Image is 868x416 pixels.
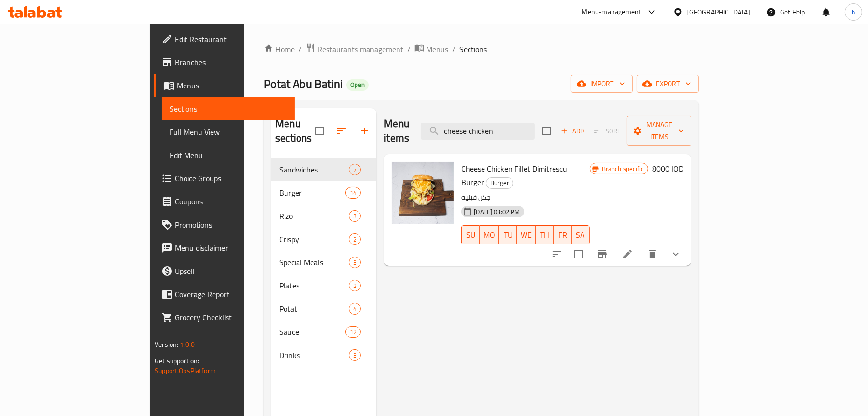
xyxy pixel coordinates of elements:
[652,162,683,175] h6: 8000 IQD
[271,251,376,274] div: Special Meals3
[154,51,295,74] a: Branches
[279,280,349,291] div: Plates
[170,126,287,138] span: Full Menu View
[279,164,349,175] span: Sandwiches
[175,312,287,323] span: Grocery Checklist
[175,288,287,300] span: Coverage Report
[170,103,287,115] span: Sections
[353,119,376,143] button: Add section
[569,244,589,264] span: Select to update
[271,320,376,344] div: Sauce12
[349,233,361,245] div: items
[349,165,360,174] span: 7
[154,28,295,51] a: Edit Restaurant
[572,225,590,244] button: SA
[414,43,448,56] a: Menus
[349,258,360,267] span: 3
[452,43,455,55] li: /
[557,124,588,139] button: Add
[392,162,454,224] img: Cheese Chicken Fillet Dimitrescu Burger
[154,167,295,190] a: Choice Groups
[345,187,361,199] div: items
[644,78,691,90] span: export
[175,172,287,184] span: Choice Groups
[637,75,699,93] button: export
[154,74,295,97] a: Menus
[557,124,588,139] span: Add item
[279,257,349,268] span: Special Meals
[484,228,495,242] span: MO
[554,225,571,244] button: FR
[499,225,517,244] button: TU
[162,143,295,167] a: Edit Menu
[349,349,361,361] div: items
[545,243,569,266] button: sort-choices
[264,43,699,56] nav: breadcrumb
[310,121,330,141] span: Select all sections
[687,7,751,17] div: [GEOGRAPHIC_DATA]
[627,116,692,146] button: Manage items
[349,303,361,315] div: items
[271,274,376,297] div: Plates2
[170,149,287,161] span: Edit Menu
[279,187,345,199] span: Burger
[275,116,315,145] h2: Menu sections
[461,161,567,189] span: Cheese Chicken Fillet Dimitrescu Burger
[426,43,448,55] span: Menus
[155,338,178,351] span: Version:
[349,257,361,268] div: items
[264,73,342,95] span: Potat Abu Batini
[155,355,199,367] span: Get support on:
[635,119,684,143] span: Manage items
[346,79,369,91] div: Open
[349,281,360,290] span: 2
[154,236,295,259] a: Menu disclaimer
[279,233,349,245] span: Crispy
[461,225,480,244] button: SU
[162,97,295,120] a: Sections
[279,326,345,338] span: Sauce
[306,43,403,56] a: Restaurants management
[598,164,648,173] span: Branch specific
[349,212,360,221] span: 3
[537,121,557,141] span: Select section
[349,351,360,360] span: 3
[536,225,554,244] button: TH
[670,248,682,260] svg: Show Choices
[459,43,487,55] span: Sections
[271,181,376,204] div: Burger14
[279,349,349,361] span: Drinks
[641,243,664,266] button: delete
[461,191,589,203] p: جكن فيليه
[576,228,586,242] span: SA
[384,116,409,145] h2: Menu items
[154,283,295,306] a: Coverage Report
[582,6,641,18] div: Menu-management
[279,303,349,315] div: Potat
[591,243,614,266] button: Branch-specific-item
[175,57,287,68] span: Branches
[346,188,360,198] span: 14
[349,210,361,222] div: items
[154,190,295,213] a: Coupons
[852,7,855,17] span: h
[271,297,376,320] div: Potat4
[349,235,360,244] span: 2
[271,204,376,228] div: Rizo3
[175,265,287,277] span: Upsell
[421,123,535,140] input: search
[470,207,524,216] span: [DATE] 03:02 PM
[345,326,361,338] div: items
[346,328,360,337] span: 12
[180,338,195,351] span: 1.0.0
[279,210,349,222] span: Rizo
[177,80,287,91] span: Menus
[486,177,513,188] span: Burger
